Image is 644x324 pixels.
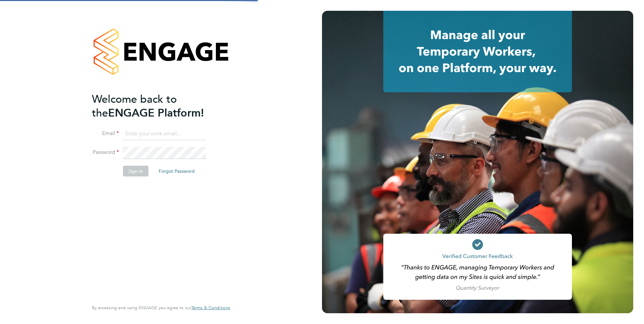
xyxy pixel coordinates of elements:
label: Email [92,130,119,137]
h2: ENGAGE Platform! [92,92,223,120]
span: Terms & Conditions [191,305,230,311]
input: Enter your work email... [123,128,206,140]
button: Forgot Password [153,166,200,176]
span: Welcome back to the [92,93,177,120]
a: Terms & Conditions [191,305,230,311]
span: By accessing and using ENGAGE you agree to our [92,305,230,311]
button: Sign In [123,166,149,176]
label: Password [92,149,119,156]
